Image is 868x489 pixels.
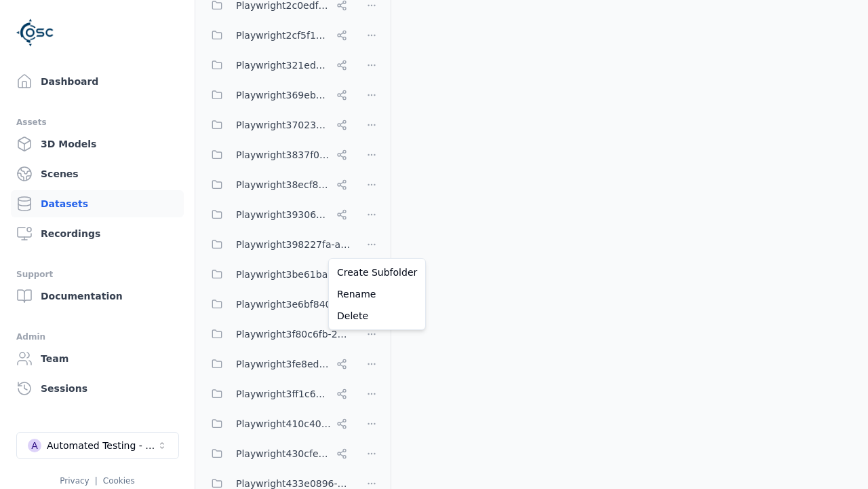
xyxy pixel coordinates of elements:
[236,236,353,253] span: Playwright398227fa-a1ba-4118-b5d2-18ef34c3782c
[236,147,331,163] span: Playwright3837f05d-9dfa-4000-9c05-4f7df5bec57b
[16,114,178,130] div: Assets
[236,266,353,283] span: Playwright3be61ba0-018e-4410-b2fb-28441a3178e7
[11,375,184,402] a: Sessions
[16,329,178,345] div: Admin
[11,220,184,247] a: Recordings
[236,356,331,372] span: Playwright3fe8edf1-b1d1-40a4-9fdd-73d42ff39bd5
[236,416,331,432] span: Playwright410c40ba-db66-4583-8aeb-931986983c11
[236,296,353,312] span: Playwright3e6bf840-5a33-43cd-80a5-5abd1dc88279
[47,439,157,452] div: Automated Testing - Playwright
[11,68,184,95] a: Dashboard
[11,160,184,187] a: Scenes
[236,386,331,402] span: Playwright3ff1c6e6-6425-4c32-8f5a-913013218eda
[28,439,41,452] div: A
[236,206,331,223] span: Playwright393069f1-45fb-4a20-be77-07f019739635
[332,305,422,327] a: Delete
[11,283,184,310] a: Documentation
[16,266,178,283] div: Support
[16,432,179,459] button: Select a workspace
[103,476,135,486] a: Cookies
[60,476,89,486] a: Privacy
[236,326,353,342] span: Playwright3f80c6fb-2554-413e-8b70-c3720ad7b05c
[16,14,54,52] img: Logo
[236,57,331,73] span: Playwright321ed86e-e649-48c1-b5bc-83981c215bde
[236,87,331,103] span: Playwright369eb035-9353-4432-9eba-8dab67b80eff
[236,27,331,43] span: Playwright2cf5f128-5cd5-454c-a1fe-64b91aee35a6
[11,345,184,372] a: Team
[236,446,331,462] span: Playwright430cfe1f-7e34-402f-8d21-e2d67960687c
[332,261,422,283] a: Create Subfolder
[11,190,184,217] a: Datasets
[332,283,422,305] a: Rename
[236,177,331,193] span: Playwright38ecf831-12c5-4830-85cf-b467dfa94485
[11,130,184,158] a: 3D Models
[95,476,98,486] span: |
[236,117,331,133] span: Playwright37023ecf-aea9-4a82-a7f3-843cc0e612e0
